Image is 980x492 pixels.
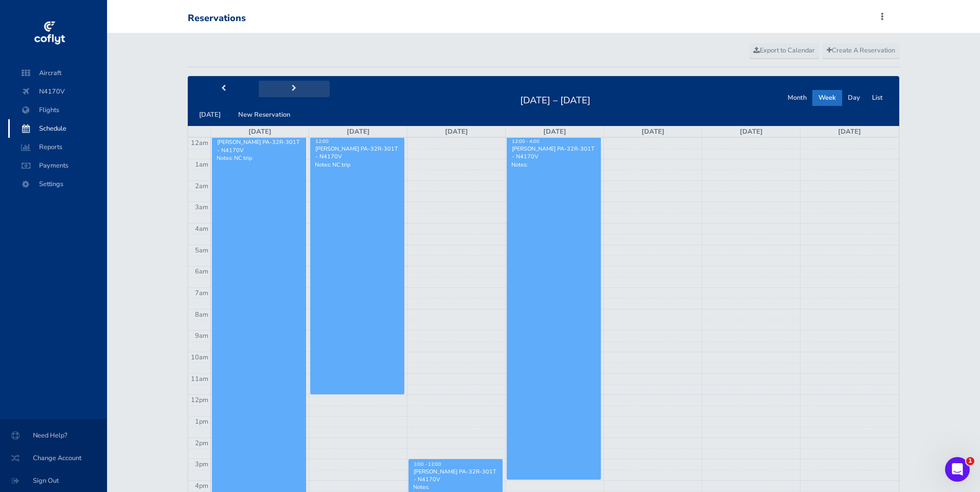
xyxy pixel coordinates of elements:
div: [PERSON_NAME] PA-32R-301T - N4170V [315,145,400,160]
div: [PERSON_NAME] PA-32R-301T - N4170V [413,468,498,483]
span: 12:00 - 4:00 [512,138,540,144]
span: Aircraft [19,64,97,82]
span: 3:00 - 12:00 [414,461,441,467]
a: Create A Reservation [822,43,900,59]
h2: [DATE] – [DATE] [514,92,597,106]
button: List [866,90,889,106]
a: [DATE] [740,127,763,136]
span: Schedule [19,119,97,138]
button: [DATE] [193,107,227,123]
a: [DATE] [642,127,665,136]
div: [PERSON_NAME] PA-32R-301T - N4170V [217,138,301,154]
span: Export to Calendar [754,46,815,55]
a: [DATE] [838,127,861,136]
span: 1am [195,160,208,169]
button: prev [188,81,259,97]
a: [DATE] [248,127,272,136]
span: 10am [191,353,208,362]
p: Notes: NC trip [315,161,400,169]
p: Notes: NC trip [217,154,301,162]
span: 7am [195,288,208,298]
button: Month [781,90,813,106]
p: Notes: [413,483,498,491]
iframe: Intercom live chat [945,457,970,482]
p: Notes: [511,161,596,169]
span: 12am [191,138,208,148]
span: Settings [19,175,97,193]
div: [PERSON_NAME] PA-32R-301T - N4170V [511,145,596,160]
span: 9am [195,331,208,340]
span: 2am [195,181,208,191]
span: 1 [966,457,974,465]
span: 6am [195,267,208,276]
span: Change Account [12,449,95,467]
button: Week [812,90,842,106]
span: N4170V [19,82,97,101]
span: 12:00 [315,138,329,144]
span: 4am [195,224,208,233]
span: 3am [195,203,208,212]
a: [DATE] [445,127,468,136]
span: Create A Reservation [827,46,895,55]
button: New Reservation [232,107,296,123]
span: Reports [19,138,97,156]
span: 4pm [195,481,208,490]
span: 5am [195,246,208,255]
span: Flights [19,101,97,119]
button: next [259,81,330,97]
a: Export to Calendar [749,43,819,59]
span: 1pm [195,417,208,426]
span: 3pm [195,460,208,469]
span: Payments [19,156,97,175]
span: 11am [191,374,208,384]
span: 2pm [195,439,208,448]
span: 12pm [191,395,208,405]
span: Need Help? [12,426,95,445]
button: Day [842,90,866,106]
a: [DATE] [543,127,566,136]
span: 8am [195,310,208,319]
div: Reservations [188,13,246,24]
span: Sign Out [12,471,95,490]
img: coflyt logo [32,18,66,49]
a: [DATE] [347,127,370,136]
